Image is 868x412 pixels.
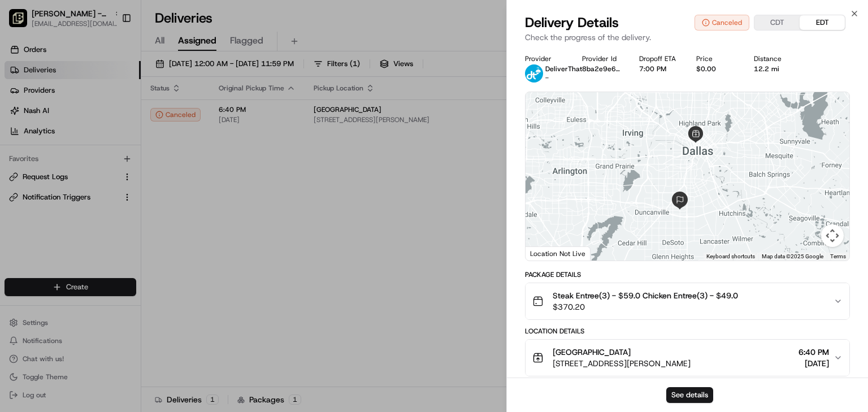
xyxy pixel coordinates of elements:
[528,246,566,261] img: Google
[666,387,713,403] button: See details
[695,15,749,31] button: Canceled
[696,64,735,73] div: $0.00
[754,54,793,63] div: Distance
[525,64,543,83] img: profile_deliverthat_partner.png
[798,358,829,369] span: [DATE]
[526,283,849,319] button: Steak Entree(3) - $59.0 Chicken Entree(3) - $49.0$370.20
[830,253,846,259] a: Terms
[582,64,621,73] button: 8ba2e9e6-f675-4eaf-a2fd-5a2ee074ccad
[553,358,691,369] span: [STREET_ADDRESS][PERSON_NAME]
[639,54,678,63] div: Dropoff ETA
[525,54,564,63] div: Provider
[545,64,582,73] span: DeliverThat
[553,346,631,358] span: [GEOGRAPHIC_DATA]
[800,15,845,30] button: EDT
[525,14,619,32] span: Delivery Details
[526,246,591,261] div: Location Not Live
[528,246,566,261] a: Open this area in Google Maps (opens a new window)
[525,327,850,336] div: Location Details
[754,64,793,73] div: 12.2 mi
[553,301,738,313] span: $370.20
[525,32,850,43] p: Check the progress of the delivery.
[526,340,849,376] button: [GEOGRAPHIC_DATA][STREET_ADDRESS][PERSON_NAME]6:40 PM[DATE]
[754,15,800,30] button: CDT
[821,224,844,247] button: Map camera controls
[762,253,823,259] span: Map data ©2025 Google
[525,270,850,279] div: Package Details
[706,253,755,261] button: Keyboard shortcuts
[798,346,829,358] span: 6:40 PM
[639,64,678,73] div: 7:00 PM
[696,54,735,63] div: Price
[545,73,549,83] span: -
[582,54,621,63] div: Provider Id
[553,290,738,301] span: Steak Entree(3) - $59.0 Chicken Entree(3) - $49.0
